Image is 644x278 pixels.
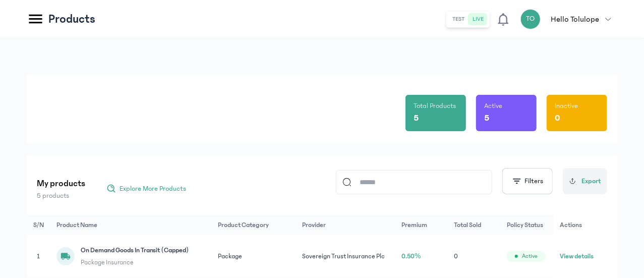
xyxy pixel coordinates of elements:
p: Total Products [414,101,456,111]
div: TO [520,9,541,29]
span: Export [581,176,601,187]
p: My products [37,177,85,191]
button: Explore More Products [101,181,191,197]
span: Explore More Products [120,184,186,194]
th: S/N [27,215,50,235]
td: Package [212,235,296,278]
span: Active [522,252,538,260]
span: On Demand Goods In Transit (Capped) [81,245,189,255]
button: Export [563,168,607,194]
th: Policy Status [501,215,554,235]
th: Premium [395,215,448,235]
span: 1 [37,253,40,260]
button: Filters [502,168,553,194]
span: 0 [454,253,458,260]
th: Actions [554,215,617,235]
p: 5 products [37,191,85,201]
button: live [469,13,488,25]
th: Provider [296,215,395,235]
p: Active [484,101,502,111]
th: Total Sold [448,215,501,235]
span: 0.50% [401,253,421,260]
th: Product Category [212,215,296,235]
button: View details [560,251,594,261]
span: Package Insurance [81,257,189,267]
p: Hello Tolulope [551,13,599,25]
p: 5 [414,111,419,125]
td: Sovereign Trust Insurance Plc [296,235,395,278]
button: test [448,13,469,25]
th: Product Name [50,215,212,235]
p: Inactive [555,101,578,111]
p: 5 [484,111,489,125]
p: 0 [555,111,560,125]
button: TOHello Tolulope [520,9,617,29]
p: Products [48,11,95,27]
